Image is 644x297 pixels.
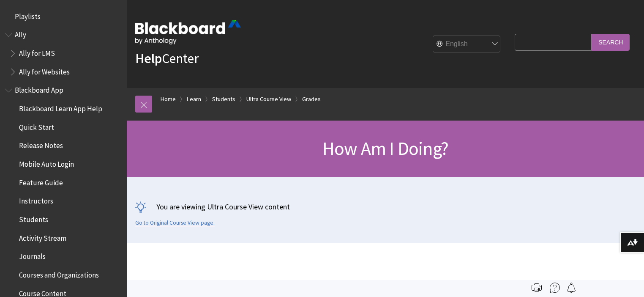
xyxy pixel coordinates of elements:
span: Blackboard Learn App Help [19,102,102,113]
span: Activity Stream [19,231,66,242]
span: Ally [15,28,26,39]
span: Journals [19,250,46,261]
input: Search [592,34,630,50]
span: Playlists [15,9,41,21]
span: Feature Guide [19,176,63,187]
span: Students [19,212,48,224]
span: Instructors [19,194,53,206]
span: Ally for Websites [19,65,70,76]
a: Students [212,94,235,104]
a: Learn [187,94,201,104]
img: Blackboard by Anthology [135,20,241,44]
select: Site Language Selector [433,36,501,53]
a: Home [161,94,176,104]
span: Release Notes [19,139,63,150]
img: Print [532,283,542,293]
span: How Am I Doing? [322,137,448,160]
p: You are viewing Ultra Course View content [135,201,636,212]
a: Grades [302,94,321,104]
a: Go to Original Course View page. [135,219,215,227]
img: More help [550,283,560,293]
span: Mobile Auto Login [19,157,74,168]
span: Courses and Organizations [19,268,99,279]
span: Ally for LMS [19,46,55,58]
strong: Help [135,50,162,67]
img: Follow this page [566,283,576,293]
a: HelpCenter [135,50,199,67]
span: Blackboard App [15,83,63,95]
a: Ultra Course View [246,94,291,104]
nav: Book outline for Playlists [5,9,122,24]
nav: Book outline for Anthology Ally Help [5,28,122,79]
span: Quick Start [19,120,54,132]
